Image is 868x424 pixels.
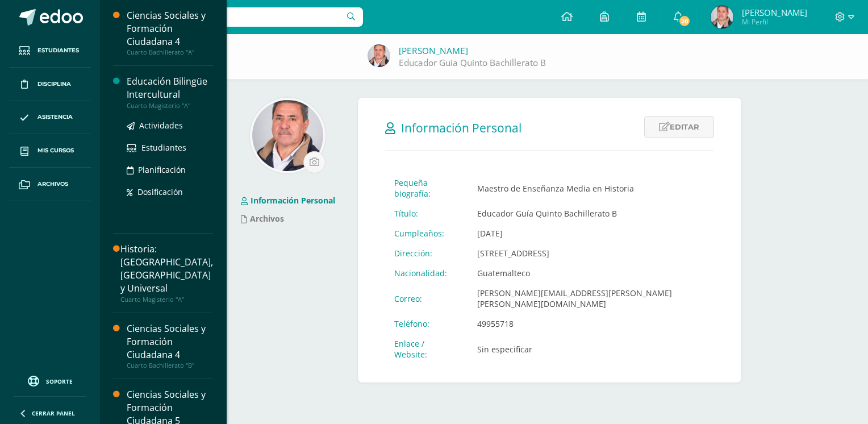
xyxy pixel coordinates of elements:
span: Asistencia [37,113,73,122]
span: Soporte [46,377,73,385]
span: Planificación [138,164,186,175]
span: 20 [678,15,691,27]
a: Disciplina [9,68,91,101]
img: c96a423fd71b76c16867657e46671b28.png [711,6,733,28]
td: [STREET_ADDRESS] [468,243,714,263]
td: Correo: [385,283,468,314]
a: Archivos [9,168,91,201]
div: Cuarto Bachillerato "B" [127,361,213,369]
a: Archivos [241,213,284,224]
td: Teléfono: [385,314,468,334]
div: Cuarto Magisterio "A" [120,296,213,304]
input: Busca un usuario... [107,7,363,27]
a: Estudiantes [127,141,213,154]
td: Sin especificar [468,334,714,364]
a: Educación Bilingüe InterculturalCuarto Magisterio "A" [127,75,213,109]
a: Asistencia [9,101,91,135]
span: Estudiantes [141,142,186,153]
div: Ciencias Sociales y Formación Ciudadana 4 [127,9,213,48]
div: Educación Bilingüe Intercultural [127,75,213,101]
span: Mi Perfil [742,17,807,27]
a: Ciencias Sociales y Formación Ciudadana 4Cuarto Bachillerato "A" [127,9,213,56]
td: Maestro de Enseñanza Media en Historia [468,173,714,203]
a: [PERSON_NAME] [399,45,468,57]
a: Información Personal [241,195,335,206]
td: Enlace / Website: [385,334,468,364]
span: Disciplina [37,80,71,89]
span: Estudiantes [37,46,79,55]
td: [PERSON_NAME][EMAIL_ADDRESS][PERSON_NAME][PERSON_NAME][DOMAIN_NAME] [468,283,714,314]
a: Editar [644,116,714,138]
div: Cuarto Bachillerato "A" [127,48,213,56]
span: [PERSON_NAME] [742,7,807,18]
span: Dosificación [137,186,183,197]
td: Nacionalidad: [385,263,468,283]
a: Historia: [GEOGRAPHIC_DATA], [GEOGRAPHIC_DATA] y UniversalCuarto Magisterio "A" [120,243,213,303]
span: Cerrar panel [32,409,75,417]
a: Mis cursos [9,134,91,168]
img: e6b5cefeeaa89d9c27b7696f72ade123.png [252,100,323,171]
td: Pequeña biografía: [385,173,468,203]
td: Título: [385,203,468,223]
td: [DATE] [468,223,714,243]
td: 49955718 [468,314,714,334]
a: Educador Guía Quinto Bachillerato B [399,57,546,69]
div: Ciencias Sociales y Formación Ciudadana 4 [127,322,213,361]
span: Mis cursos [37,146,74,155]
span: Actividades [139,120,183,131]
td: Cumpleaños: [385,223,468,243]
a: Planificación [127,163,213,176]
a: Ciencias Sociales y Formación Ciudadana 4Cuarto Bachillerato "B" [127,322,213,369]
div: Cuarto Magisterio "A" [127,102,213,110]
td: Educador Guía Quinto Bachillerato B [468,203,714,223]
a: Actividades [127,119,213,132]
a: Soporte [14,373,86,388]
span: Información Personal [401,120,521,136]
a: Estudiantes [9,34,91,68]
a: Dosificación [127,185,213,198]
td: Guatemalteco [468,263,714,283]
span: Archivos [37,180,68,189]
div: Historia: [GEOGRAPHIC_DATA], [GEOGRAPHIC_DATA] y Universal [120,243,213,295]
td: Dirección: [385,243,468,263]
img: c96a423fd71b76c16867657e46671b28.png [368,44,390,67]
